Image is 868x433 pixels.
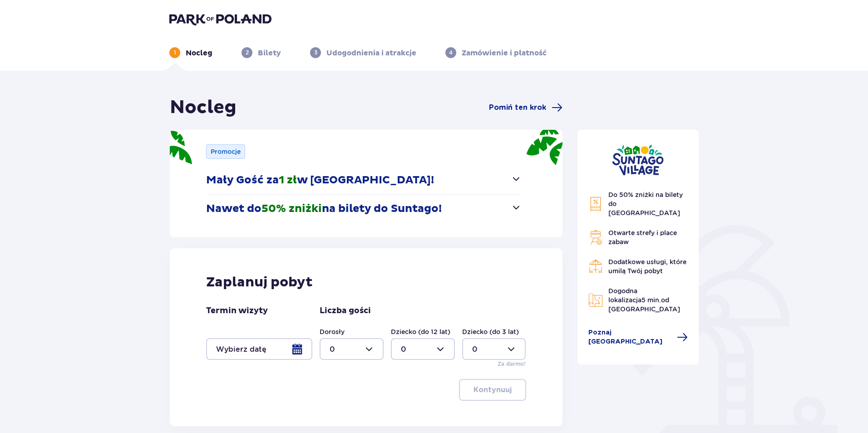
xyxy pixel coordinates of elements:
[169,13,271,25] img: Park of Poland logo
[459,379,526,401] button: Kontynuuj
[391,327,450,336] label: Dziecko (do 12 lat)
[211,147,241,156] p: Promocje
[473,385,512,395] p: Kontynuuj
[174,49,176,57] p: 1
[320,327,345,336] label: Dorosły
[612,144,664,176] img: Suntago Village
[206,195,522,223] button: Nawet do50% zniżkina bilety do Suntago!
[261,202,322,216] span: 50% zniżki
[608,287,680,313] span: Dogodna lokalizacja od [GEOGRAPHIC_DATA]
[489,102,562,113] a: Pomiń ten krok
[242,47,281,58] div: 2Bilety
[206,305,268,316] p: Termin wizyty
[170,96,237,119] h1: Nocleg
[588,293,603,307] img: Map Icon
[588,197,603,212] img: Discount Icon
[588,259,603,274] img: Restaurant Icon
[246,49,249,57] p: 2
[445,47,547,58] div: 4Zamówienie i płatność
[326,48,416,58] p: Udogodnienia i atrakcje
[462,327,519,336] label: Dziecko (do 3 lat)
[608,191,683,216] span: Do 50% zniżki na bilety do [GEOGRAPHIC_DATA]
[206,166,522,194] button: Mały Gość za1 złw [GEOGRAPHIC_DATA]!
[588,230,603,245] img: Grill Icon
[169,47,212,58] div: 1Nocleg
[498,360,526,368] p: Za darmo!
[449,49,453,57] p: 4
[314,49,317,57] p: 3
[258,48,281,58] p: Bilety
[206,202,442,216] p: Nawet do na bilety do Suntago!
[310,47,416,58] div: 3Udogodnienia i atrakcje
[588,328,672,346] span: Poznaj [GEOGRAPHIC_DATA]
[206,274,313,291] p: Zaplanuj pobyt
[206,173,434,187] p: Mały Gość za w [GEOGRAPHIC_DATA]!
[279,173,297,187] span: 1 zł
[608,229,677,246] span: Otwarte strefy i place zabaw
[608,258,686,275] span: Dodatkowe usługi, które umilą Twój pobyt
[320,305,371,316] p: Liczba gości
[186,48,212,58] p: Nocleg
[641,296,661,304] span: 5 min.
[489,103,546,113] span: Pomiń ten krok
[462,48,547,58] p: Zamówienie i płatność
[588,328,688,346] a: Poznaj [GEOGRAPHIC_DATA]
